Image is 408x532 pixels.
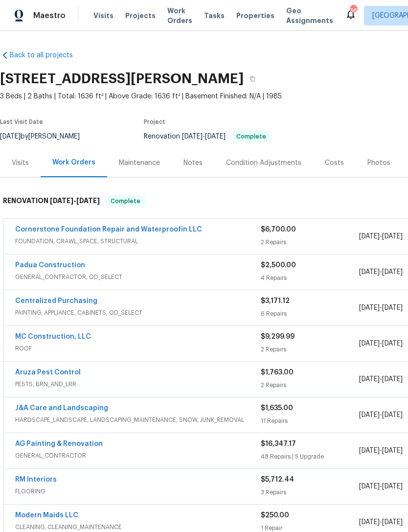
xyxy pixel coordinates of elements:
[382,519,403,526] span: [DATE]
[382,340,403,347] span: [DATE]
[261,309,359,319] div: 6 Repairs
[382,483,403,490] span: [DATE]
[15,369,81,376] a: Aruza Pest Control
[350,6,357,16] div: 36
[119,158,160,168] div: Maintenance
[15,344,261,353] span: ROOF
[382,412,403,418] span: [DATE]
[261,416,359,426] div: 11 Repairs
[15,262,85,269] a: Padua Construction
[261,405,293,412] span: $1,635.00
[236,11,274,21] span: Properties
[167,6,192,25] span: Work Orders
[183,158,203,168] div: Notes
[15,440,103,447] a: AG Painting & Renovation
[359,412,380,418] span: [DATE]
[261,440,296,447] span: $16,347.17
[286,6,333,25] span: Geo Assignments
[382,233,403,240] span: [DATE]
[15,226,202,233] a: Cornerstone Foundation Repair and Waterproofin LLC
[261,333,295,340] span: $9,299.99
[15,522,261,532] span: CLEANING, CLEANING_MAINTENANCE
[382,447,403,454] span: [DATE]
[359,231,403,241] span: -
[359,374,403,384] span: -
[325,158,344,168] div: Costs
[204,12,225,19] span: Tasks
[33,11,66,21] span: Maestro
[359,339,403,348] span: -
[359,303,403,313] span: -
[144,119,165,125] span: Project
[15,451,261,461] span: GENERAL_CONTRACTOR
[15,272,261,282] span: GENERAL_CONTRACTOR, OD_SELECT
[15,476,57,483] a: RM Interiors
[205,133,226,140] span: [DATE]
[182,133,203,140] span: [DATE]
[107,196,144,206] span: Complete
[15,236,261,246] span: FOUNDATION, CRAWL_SPACE, STRUCTURAL
[359,340,380,347] span: [DATE]
[261,369,294,376] span: $1,763.00
[261,452,359,462] div: 48 Repairs | 5 Upgrade
[15,405,108,412] a: J&A Care and Landscaping
[359,269,380,276] span: [DATE]
[261,298,290,304] span: $3,171.12
[359,482,403,491] span: -
[261,345,359,354] div: 2 Repairs
[244,70,261,88] button: Copy Address
[15,486,261,496] span: FLOORING
[261,487,359,497] div: 3 Repairs
[50,197,100,204] span: -
[261,237,359,247] div: 2 Repairs
[359,376,380,383] span: [DATE]
[359,267,403,277] span: -
[382,269,403,276] span: [DATE]
[261,262,296,269] span: $2,500.00
[15,415,261,425] span: HARDSCAPE_LANDSCAPE, LANDSCAPING_MAINTENANCE, SNOW, JUNK_REMOVAL
[359,304,380,311] span: [DATE]
[125,11,156,21] span: Projects
[15,512,78,519] a: Modern Maids LLC
[15,333,91,340] a: MC Construction, LLC
[76,197,100,204] span: [DATE]
[359,410,403,420] span: -
[359,519,380,526] span: [DATE]
[359,446,403,456] span: -
[261,226,296,233] span: $6,700.00
[382,376,403,383] span: [DATE]
[52,158,95,167] div: Work Orders
[261,273,359,283] div: 4 Repairs
[261,380,359,390] div: 2 Repairs
[359,447,380,454] span: [DATE]
[144,133,271,140] span: Renovation
[359,233,380,240] span: [DATE]
[261,512,289,519] span: $250.00
[93,11,113,21] span: Visits
[15,298,97,304] a: Centralized Purchasing
[382,304,403,311] span: [DATE]
[359,483,380,490] span: [DATE]
[261,476,294,483] span: $5,712.44
[232,134,270,139] span: Complete
[367,158,390,168] div: Photos
[226,158,301,168] div: Condition Adjustments
[15,308,261,318] span: PAINTING, APPLIANCE, CABINETS, OD_SELECT
[182,133,226,140] span: -
[359,517,403,527] span: -
[15,379,261,389] span: PESTS, BRN_AND_LRR
[12,158,29,168] div: Visits
[3,195,100,207] h6: RENOVATION
[50,197,73,204] span: [DATE]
